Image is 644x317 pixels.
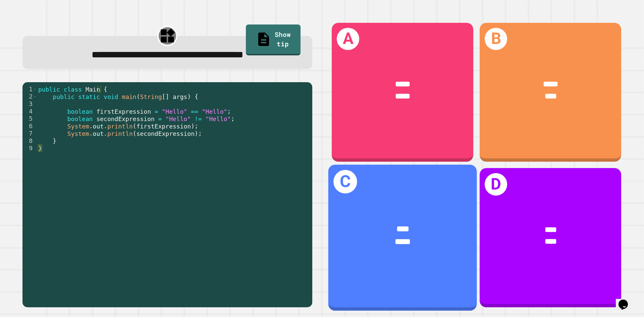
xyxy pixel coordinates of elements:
[22,122,37,130] div: 6
[485,28,507,50] h1: B
[22,115,37,122] div: 5
[337,28,359,50] h1: A
[22,100,37,108] div: 3
[485,173,507,196] h1: D
[616,290,637,310] iframe: chat widget
[22,145,37,152] div: 9
[246,24,301,55] a: Show tip
[33,93,37,100] span: Toggle code folding, rows 2 through 8
[333,170,357,194] h1: C
[22,108,37,115] div: 4
[22,137,37,145] div: 8
[22,130,37,137] div: 7
[22,93,37,100] div: 2
[22,86,37,93] div: 1
[33,86,37,93] span: Toggle code folding, rows 1 through 9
